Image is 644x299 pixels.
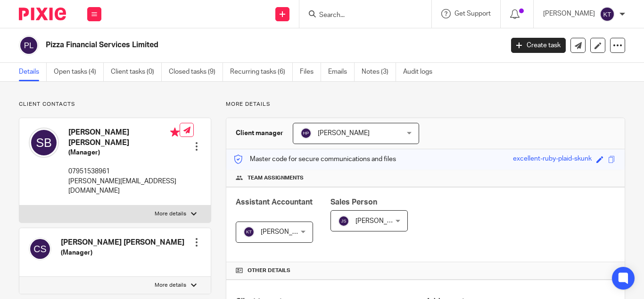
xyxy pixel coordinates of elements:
[226,101,625,108] p: More details
[68,128,180,148] h4: [PERSON_NAME] [PERSON_NAME]
[355,218,407,224] span: [PERSON_NAME]
[338,215,349,227] img: svg%3E
[170,128,180,137] i: Primary
[600,7,615,22] img: svg%3E
[513,154,592,165] div: excellent-ruby-plaid-skunk
[236,128,283,138] h3: Client manager
[68,177,180,196] p: [PERSON_NAME][EMAIL_ADDRESS][DOMAIN_NAME]
[300,63,321,81] a: Files
[243,226,255,238] img: svg%3E
[61,238,184,248] h4: [PERSON_NAME] [PERSON_NAME]
[236,198,313,206] span: Assistant Accountant
[68,167,180,176] p: 07951538961
[454,10,491,17] span: Get Support
[155,282,186,289] p: More details
[19,101,211,108] p: Client contacts
[29,238,51,260] img: svg%3E
[248,267,290,274] span: Other details
[54,63,104,81] a: Open tasks (4)
[318,11,403,20] input: Search
[261,229,313,235] span: [PERSON_NAME]
[19,35,39,55] img: svg%3E
[318,130,370,137] span: [PERSON_NAME]
[543,9,595,18] p: [PERSON_NAME]
[248,174,304,182] span: Team assignments
[511,38,566,53] a: Create task
[300,128,312,139] img: svg%3E
[111,63,162,81] a: Client tasks (0)
[68,148,180,157] h5: (Manager)
[19,63,47,81] a: Details
[155,210,186,218] p: More details
[19,8,66,20] img: Pixie
[230,63,293,81] a: Recurring tasks (6)
[61,248,184,257] h5: (Manager)
[169,63,223,81] a: Closed tasks (9)
[330,198,377,206] span: Sales Person
[403,63,439,81] a: Audit logs
[328,63,355,81] a: Emails
[29,128,59,158] img: svg%3E
[46,40,407,50] h2: Pizza Financial Services Limited
[233,154,396,164] p: Master code for secure communications and files
[362,63,396,81] a: Notes (3)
